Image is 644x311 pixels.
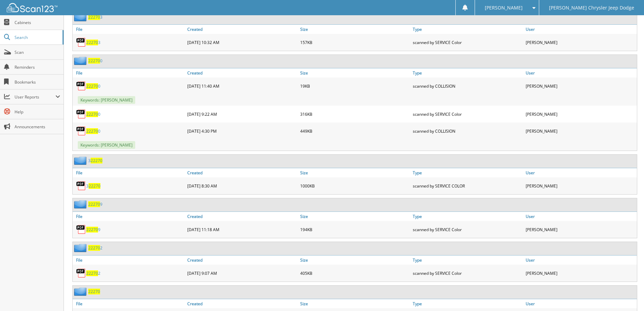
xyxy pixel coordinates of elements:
[76,126,86,136] img: PDF.png
[76,181,86,191] img: PDF.png
[485,6,523,10] span: [PERSON_NAME]
[411,79,524,93] div: scanned by COLLISION
[524,36,637,49] div: [PERSON_NAME]
[88,245,100,251] span: 22270
[299,107,411,121] div: 316KB
[86,40,100,45] a: 222703
[86,128,100,134] a: 222700
[411,256,524,265] a: Type
[88,14,102,20] a: 222703
[73,168,186,177] a: File
[411,299,524,308] a: Type
[86,83,98,89] span: 22270
[88,245,102,251] a: 222702
[15,124,60,130] span: Announcements
[15,79,60,85] span: Bookmarks
[411,124,524,138] div: scanned by COLLISION
[186,36,299,49] div: [DATE] 10:32 AM
[15,64,60,70] span: Reminders
[299,256,411,265] a: Size
[74,156,88,165] img: folder2.png
[411,266,524,280] div: scanned by SERVICE Color
[76,81,86,91] img: PDF.png
[74,287,88,296] img: folder2.png
[411,212,524,221] a: Type
[15,94,55,100] span: User Reports
[186,68,299,77] a: Created
[88,158,102,163] a: 322270
[411,25,524,34] a: Type
[186,212,299,221] a: Created
[524,107,637,121] div: [PERSON_NAME]
[299,68,411,77] a: Size
[73,25,186,34] a: File
[186,168,299,177] a: Created
[74,244,88,252] img: folder2.png
[186,256,299,265] a: Created
[524,223,637,236] div: [PERSON_NAME]
[73,256,186,265] a: File
[88,201,100,207] span: 22270
[524,124,637,138] div: [PERSON_NAME]
[186,79,299,93] div: [DATE] 11:40 AM
[411,168,524,177] a: Type
[74,200,88,208] img: folder2.png
[86,270,98,276] span: 22270
[73,68,186,77] a: File
[299,36,411,49] div: 157KB
[86,111,98,117] span: 22270
[73,212,186,221] a: File
[524,256,637,265] a: User
[186,25,299,34] a: Created
[411,179,524,193] div: scanned by SERVICE COLOR
[78,141,135,149] span: Keywords: [PERSON_NAME]
[74,57,88,65] img: folder2.png
[186,179,299,193] div: [DATE] 8:30 AM
[89,183,100,189] span: 22270
[186,266,299,280] div: [DATE] 9:07 AM
[186,223,299,236] div: [DATE] 11:18 AM
[186,124,299,138] div: [DATE] 4:30 PM
[299,25,411,34] a: Size
[86,40,98,45] span: 22270
[74,13,88,21] img: folder2.png
[186,107,299,121] div: [DATE] 9:22 AM
[299,212,411,221] a: Size
[15,49,60,55] span: Scan
[524,68,637,77] a: User
[91,158,102,163] span: 22270
[411,107,524,121] div: scanned by SERVICE Color
[86,83,100,89] a: 222700
[524,168,637,177] a: User
[76,268,86,278] img: PDF.png
[76,109,86,119] img: PDF.png
[186,299,299,308] a: Created
[299,299,411,308] a: Size
[411,68,524,77] a: Type
[86,227,100,232] a: 222709
[524,79,637,93] div: [PERSON_NAME]
[299,266,411,280] div: 405KB
[86,183,100,189] a: 322270
[88,14,100,20] span: 22270
[549,6,634,10] span: [PERSON_NAME] Chrysler Jeep Dodge
[610,279,644,311] iframe: Chat Widget
[524,266,637,280] div: [PERSON_NAME]
[76,224,86,235] img: PDF.png
[524,179,637,193] div: [PERSON_NAME]
[86,270,100,276] a: 222702
[411,223,524,236] div: scanned by SERVICE Color
[86,128,98,134] span: 22270
[411,36,524,49] div: scanned by SERVICE Color
[86,227,98,232] span: 22270
[299,179,411,193] div: 1000KB
[15,20,60,25] span: Cabinets
[88,289,100,294] a: 22270
[524,299,637,308] a: User
[299,223,411,236] div: 194KB
[7,3,57,12] img: scan123-logo-white.svg
[524,212,637,221] a: User
[76,37,86,47] img: PDF.png
[15,35,59,40] span: Search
